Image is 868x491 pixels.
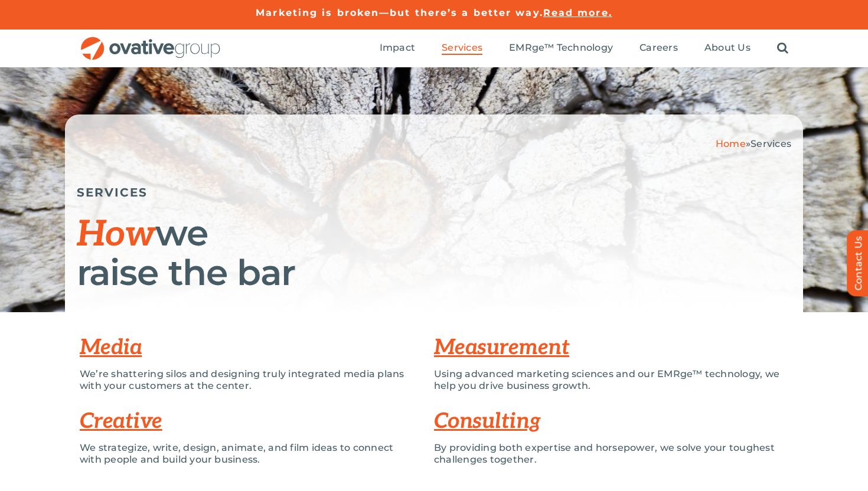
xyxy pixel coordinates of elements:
a: Careers [639,42,678,55]
p: Using advanced marketing sciences and our EMRge™ technology, we help you drive business growth. [434,368,788,392]
a: Measurement [434,335,569,361]
h1: we raise the bar [77,214,791,292]
span: EMRge™ Technology [509,42,613,54]
p: We strategize, write, design, animate, and film ideas to connect with people and build your busin... [80,442,416,466]
a: OG_Full_horizontal_RGB [80,35,221,47]
p: By providing both expertise and horsepower, we solve your toughest challenges together. [434,442,788,466]
a: About Us [704,42,750,55]
span: Services [442,42,482,54]
a: EMRge™ Technology [509,42,613,55]
a: Search [777,42,788,55]
span: About Us [704,42,750,54]
span: Services [750,138,791,149]
a: Home [716,138,746,149]
a: Media [80,335,142,361]
span: Careers [639,42,678,54]
h5: SERVICES [77,185,791,199]
p: We’re shattering silos and designing truly integrated media plans with your customers at the center. [80,368,416,392]
a: Marketing is broken—but there’s a better way. [256,7,543,18]
span: » [716,138,791,149]
a: Services [442,42,482,55]
a: Consulting [434,408,541,434]
span: How [77,214,155,256]
a: Creative [80,408,162,434]
span: Impact [380,42,415,54]
a: Impact [380,42,415,55]
a: Read more. [543,7,612,18]
nav: Menu [380,30,788,67]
